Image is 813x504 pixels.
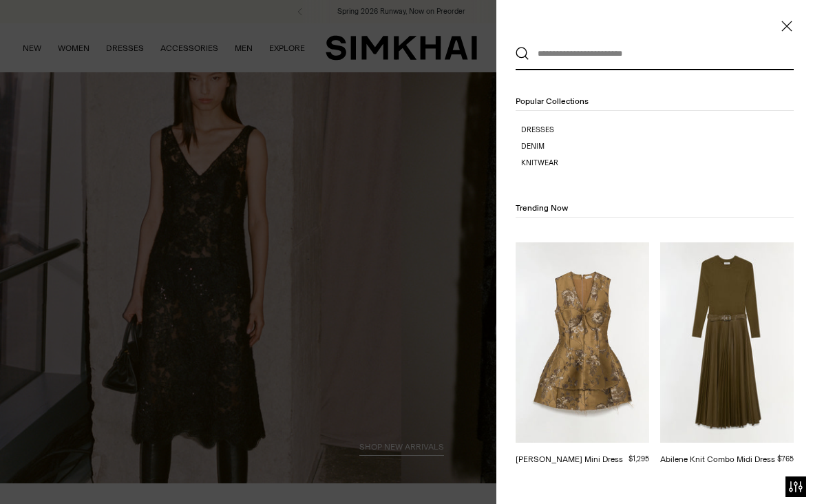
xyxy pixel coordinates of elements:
[780,19,794,33] button: Close
[516,47,529,61] button: Search
[516,454,623,464] a: [PERSON_NAME] Mini Dress
[516,96,589,106] span: Popular Collections
[521,158,794,169] a: Knitwear
[521,125,794,136] a: Dresses
[516,203,568,213] span: Trending Now
[660,454,775,464] a: Abilene Knit Combo Midi Dress
[521,141,794,152] a: Denim
[529,39,774,69] input: What are you looking for?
